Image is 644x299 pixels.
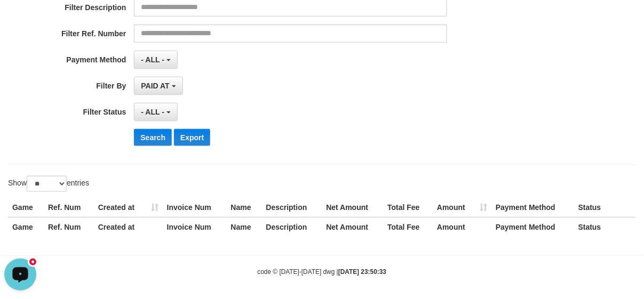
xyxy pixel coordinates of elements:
th: Net Amount [322,198,384,217]
th: Amount [433,198,491,217]
span: - ALL - [141,55,164,64]
th: Created at [94,217,163,237]
div: new message indicator [28,3,38,13]
th: Game [8,198,44,217]
button: Search [134,129,172,146]
th: Ref. Num [44,198,94,217]
label: Show entries [8,176,89,192]
th: Description [262,217,322,237]
button: - ALL - [134,103,177,121]
th: Total Fee [383,198,433,217]
th: Net Amount [322,217,384,237]
th: Invoice Num [163,198,227,217]
button: Export [174,129,210,146]
th: Invoice Num [163,217,227,237]
span: PAID AT [141,82,169,90]
th: Ref. Num [44,217,94,237]
th: Created at [94,198,163,217]
th: Total Fee [383,217,433,237]
th: Payment Method [491,217,574,237]
button: - ALL - [134,51,177,69]
th: Name [227,217,262,237]
th: Payment Method [491,198,574,217]
select: Showentries [27,176,67,192]
th: Name [227,198,262,217]
button: PAID AT [134,77,182,95]
span: - ALL - [141,108,164,116]
button: Open LiveChat chat widget [4,4,36,36]
th: Amount [433,217,491,237]
strong: [DATE] 23:50:33 [338,269,386,276]
th: Description [262,198,322,217]
small: code © [DATE]-[DATE] dwg | [258,269,387,276]
th: Status [574,217,636,237]
th: Game [8,217,44,237]
th: Status [574,198,636,217]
